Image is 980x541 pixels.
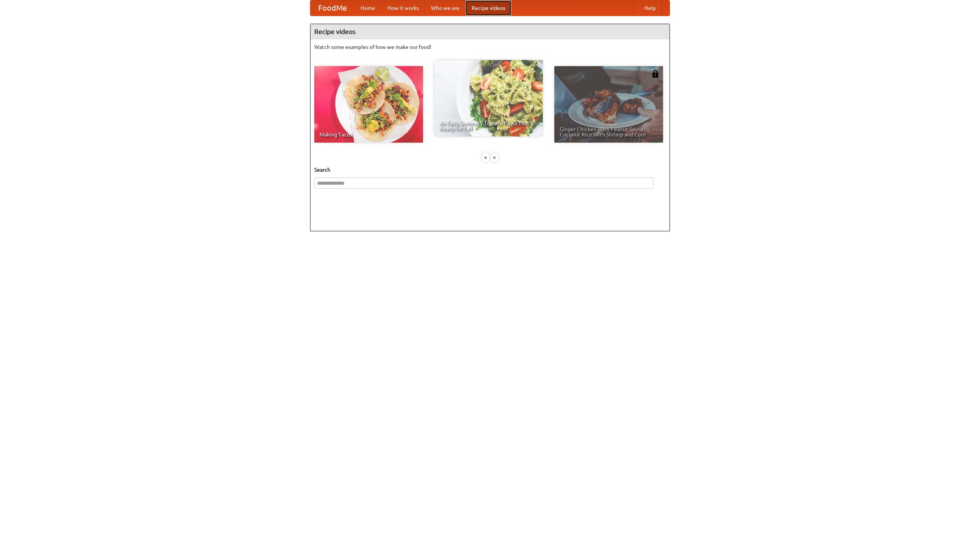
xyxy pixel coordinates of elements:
a: Home [354,0,381,16]
div: « [482,153,489,162]
a: Making Tacos [314,66,423,143]
div: » [491,153,498,162]
a: An Easy, Summery Tomato Pasta That's Ready for Fall [434,60,543,136]
a: Recipe videos [465,0,511,16]
p: Watch some examples of how we make our food! [314,43,666,51]
h5: Search [314,166,666,174]
a: FoodMe [310,0,354,16]
span: Making Tacos [320,132,418,137]
span: An Easy, Summery Tomato Pasta That's Ready for Fall [439,120,537,131]
img: 483408.png [652,70,659,78]
a: How it works [381,0,425,16]
a: Help [638,0,662,16]
h4: Recipe videos [310,24,670,39]
a: Who we are [425,0,465,16]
